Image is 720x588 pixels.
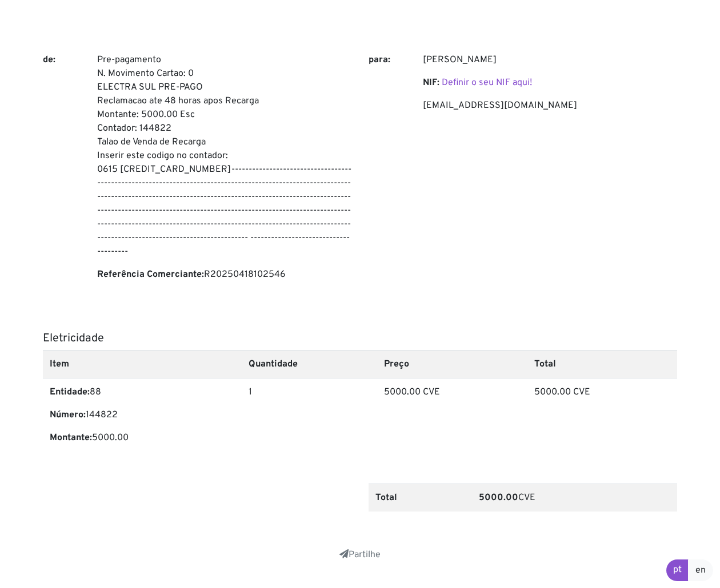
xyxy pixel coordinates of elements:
a: Definir o seu NIF aqui! [442,77,532,88]
b: Número: [50,409,86,421]
td: CVE [472,484,677,512]
p: 88 [50,385,235,399]
th: Item [43,350,242,378]
th: Total [369,484,472,512]
b: para: [369,54,390,66]
h5: Eletricidade [43,332,677,345]
td: 5000.00 CVE [527,378,677,461]
p: Pre-pagamento N. Movimento Cartao: 0 ELECTRA SUL PRE-PAGO Reclamacao ate 48 horas apos Recarga Mo... [97,53,351,259]
a: en [688,559,713,581]
th: Total [527,350,677,378]
th: Quantidade [242,350,377,378]
p: 5000.00 [50,431,235,445]
b: de: [43,54,55,66]
b: Referência Comerciante: [97,269,204,280]
b: NIF: [423,77,439,88]
b: 5000.00 [479,492,518,504]
p: R20250418102546 [97,268,351,281]
p: 144822 [50,408,235,422]
a: pt [666,559,689,581]
th: Preço [377,350,527,378]
p: [PERSON_NAME] [423,53,677,67]
td: 1 [242,378,377,461]
p: [EMAIL_ADDRESS][DOMAIN_NAME] [423,99,677,112]
b: Entidade: [50,386,90,398]
td: 5000.00 CVE [377,378,527,461]
a: Partilhe [339,549,381,561]
b: Montante: [50,432,92,444]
